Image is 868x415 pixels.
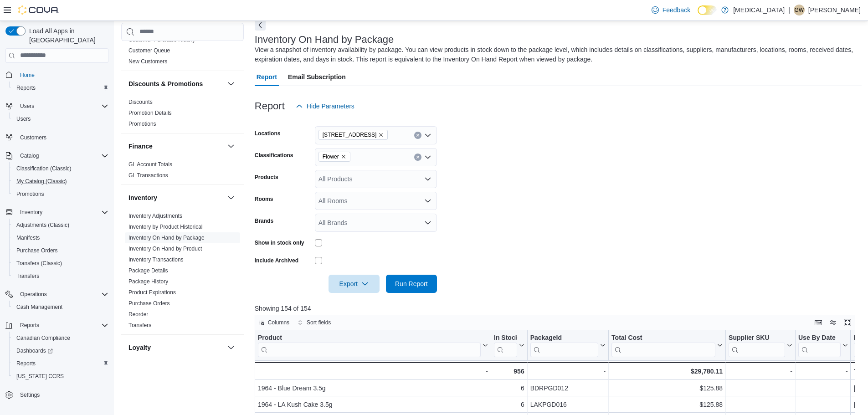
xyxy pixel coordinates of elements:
span: Home [16,69,108,81]
a: Adjustments (Classic) [13,220,73,231]
span: Users [16,101,108,112]
a: Canadian Compliance [13,333,74,343]
span: Inventory [20,209,42,216]
h3: Inventory [128,193,157,202]
button: Open list of options [424,132,431,139]
span: Users [13,113,108,124]
button: Hide Parameters [292,97,358,115]
span: Reports [16,320,108,331]
button: Reports [9,82,112,94]
a: Reorder [128,311,148,318]
button: Finance [226,141,236,152]
button: Clear input [414,132,421,139]
a: Reports [13,82,39,93]
div: 6 [494,399,524,410]
span: My Catalog (Classic) [13,176,108,187]
button: Operations [16,289,51,300]
button: Loyalty [128,343,224,352]
button: Open list of options [424,197,431,205]
input: Dark Mode [698,5,717,15]
div: - [798,366,848,377]
div: Product [258,333,481,342]
span: Run Report [395,279,428,288]
button: Adjustments (Classic) [9,219,112,231]
span: Transfers [128,322,151,329]
button: Catalog [2,149,112,162]
div: 6 [494,383,524,394]
span: Users [20,102,34,110]
label: Locations [255,130,281,137]
button: Users [16,101,38,112]
div: Use By Date [798,333,841,342]
a: Feedback [648,1,694,19]
button: Keyboard shortcuts [813,317,824,328]
span: Transfers [16,272,39,280]
span: Promotions [16,190,44,198]
button: Manifests [9,231,112,244]
a: Package History [128,278,168,285]
div: In Stock Qty [494,333,517,357]
span: Manifests [16,234,40,241]
button: Inventory [226,192,236,203]
span: Settings [20,391,40,399]
span: Reports [20,322,39,329]
span: Customer Queue [128,47,170,54]
span: Purchase Orders [128,300,170,307]
span: Product Expirations [128,289,176,296]
span: Adjustments (Classic) [13,220,108,231]
span: Flower [323,152,339,161]
div: 1964 - Blue Dream 3.5g [258,383,488,394]
span: Washington CCRS [13,371,108,382]
div: Product [258,333,481,357]
span: Catalog [16,150,108,161]
div: $29,780.11 [611,366,723,377]
span: Package Details [128,267,168,274]
span: [US_STATE] CCRS [16,373,64,380]
button: Open list of options [424,154,431,161]
span: Load All Apps in [GEOGRAPHIC_DATA] [26,26,108,45]
span: Adjustments (Classic) [16,221,69,229]
span: Transfers (Classic) [13,258,108,269]
a: Cash Management [13,302,66,313]
a: Inventory by Product Historical [128,224,203,230]
div: Total Cost [611,333,715,357]
a: Inventory On Hand by Product [128,246,202,252]
label: Brands [255,217,273,225]
span: Report [257,68,277,86]
div: Inventory [121,210,244,334]
button: Supplier SKU [729,333,792,357]
button: Reports [16,320,43,331]
button: Customers [2,131,112,144]
a: Customer Queue [128,47,170,54]
button: Users [2,100,112,113]
a: Classification (Classic) [13,163,75,174]
a: Transfers [13,271,43,282]
span: Dashboards [16,347,53,354]
a: Purchase Orders [13,245,62,256]
p: Showing 154 of 154 [255,304,862,313]
button: Canadian Compliance [9,332,112,344]
span: Inventory On Hand by Package [128,234,205,241]
button: Operations [2,288,112,301]
span: Inventory On Hand by Product [128,245,202,252]
a: New Customers [128,58,167,65]
button: Enter fullscreen [842,317,853,328]
div: Total Cost [611,333,715,342]
span: Customers [20,134,46,141]
span: Transfers [13,271,108,282]
label: Rooms [255,195,273,203]
span: Cash Management [13,302,108,313]
label: Classifications [255,152,293,159]
div: - [729,366,792,377]
a: Promotions [128,121,156,127]
span: Feedback [663,5,690,15]
label: Products [255,174,278,181]
span: 3039 Granville Street [318,130,388,140]
button: Promotions [9,188,112,200]
button: Users [9,113,112,125]
button: Product [258,333,488,357]
div: Supplier SKU [729,333,785,357]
